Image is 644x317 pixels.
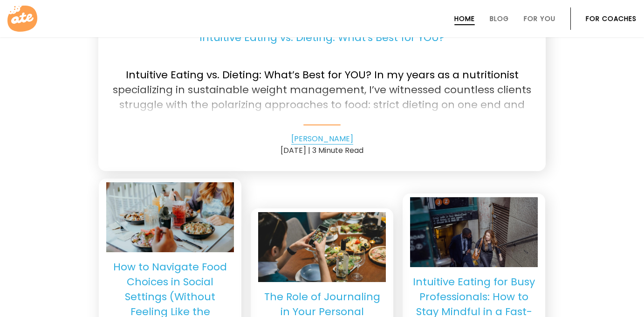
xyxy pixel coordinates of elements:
a: Social Eating. Image: Pexels - thecactusena ‎ [106,182,234,252]
p: Intuitive Eating vs. Dieting: What’s Best for YOU? In my years as a nutritionist specializing in ... [106,60,538,112]
a: Intuitive Eating vs. Dieting: What's Best for YOU? Intuitive Eating vs. Dieting: What’s Best for ... [106,15,538,125]
div: [DATE] | 3 Minute Read [106,145,538,156]
a: intuitive eating for bust professionals. Image: Pexels - Mizuno K [410,197,538,267]
a: Home [454,15,475,22]
img: Social Eating. Image: Pexels - thecactusena ‎ [106,181,234,253]
a: Blog [490,15,509,22]
img: intuitive eating for bust professionals. Image: Pexels - Mizuno K [410,190,538,274]
a: Role of journaling. Image: Pexels - cottonbro studio [258,212,386,282]
a: For Coaches [586,15,637,22]
a: [PERSON_NAME] [291,133,353,145]
p: Intuitive Eating vs. Dieting: What's Best for YOU? [106,15,538,60]
a: For You [524,15,555,22]
img: Role of journaling. Image: Pexels - cottonbro studio [258,209,386,285]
